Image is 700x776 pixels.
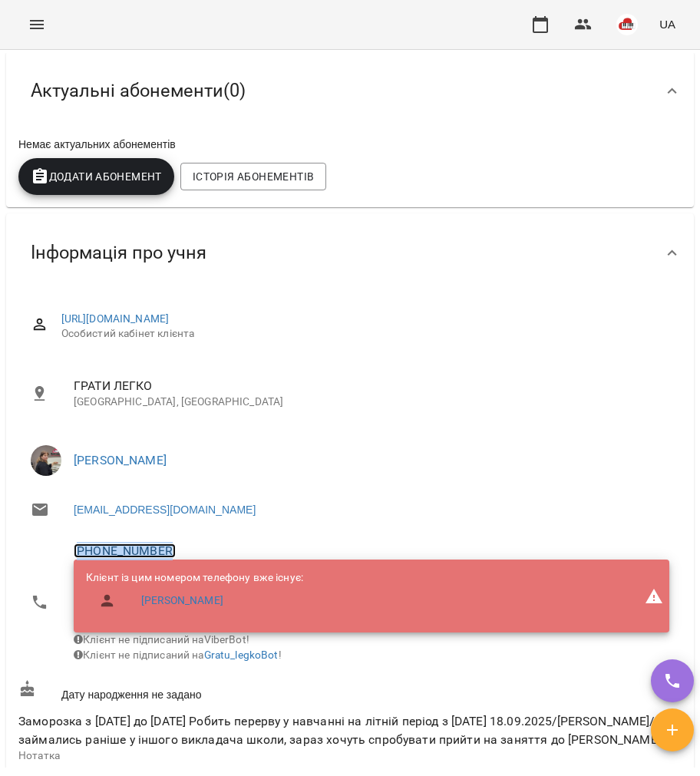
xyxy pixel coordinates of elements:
a: [PERSON_NAME] [74,453,167,467]
span: Заморозка з [DATE] до [DATE] Робить перерву у навчанні на літній період з [DATE] 18.09.2025/[PERS... [18,714,661,747]
div: Дату народження не задано [15,677,685,705]
div: Актуальні абонементи(0) [6,51,694,130]
span: Клієнт не підписаний на ViberBot! [74,633,249,646]
ul: Клієнт із цим номером телефону вже існує: [86,570,303,622]
a: [URL][DOMAIN_NAME] [61,312,170,325]
a: [PHONE_NUMBER] [74,543,176,558]
button: Menu [18,6,55,43]
a: [EMAIL_ADDRESS][DOMAIN_NAME] [74,502,256,517]
span: UA [659,16,675,32]
div: Немає актуальних абонементів [15,134,685,155]
span: Історія абонементів [193,167,314,186]
p: Нотатка [18,748,682,764]
div: Інформація про учня [6,213,694,292]
img: 42377b0de29e0fb1f7aad4b12e1980f7.jpeg [616,14,638,35]
a: Gratu_legkoBot [204,649,279,661]
span: Клієнт не підписаний на ! [74,649,282,661]
img: Тетяна КУРУЧ [31,445,61,476]
p: [GEOGRAPHIC_DATA], [GEOGRAPHIC_DATA] [74,395,669,410]
span: Особистий кабінет клієнта [61,326,669,342]
span: Актуальні абонементи ( 0 ) [31,79,246,103]
button: Історія абонементів [180,163,326,190]
button: Додати Абонемент [18,158,174,195]
button: UA [653,10,682,38]
span: ГРАТИ ЛЕГКО [74,377,669,395]
a: [PERSON_NAME] [141,593,223,609]
span: Додати Абонемент [31,167,162,186]
span: Інформація про учня [31,241,206,265]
